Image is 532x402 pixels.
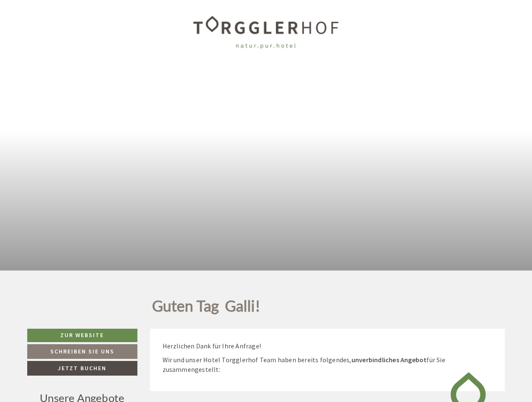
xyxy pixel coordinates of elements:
p: Herzlichen Dank für Ihre Anfrage! [163,341,493,351]
p: Wir und unser Hotel Torgglerhof Team haben bereits folgendes, für Sie zusammengestellt: [163,355,493,374]
strong: unverbindliches Angebot [351,356,427,364]
h1: Guten Tag Galli! [152,298,260,319]
a: Jetzt buchen [27,361,137,376]
a: Schreiben Sie uns [27,344,137,359]
a: Zur Website [27,329,137,342]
